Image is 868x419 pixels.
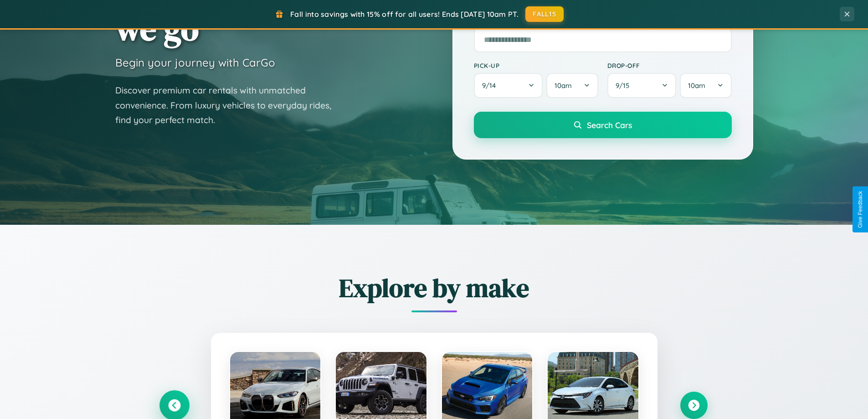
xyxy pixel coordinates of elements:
h2: Explore by make [161,270,708,305]
h3: Begin your journey with CarGo [115,56,275,69]
span: Fall into savings with 15% off for all users! Ends [DATE] 10am PT. [290,10,519,19]
button: Search Cars [474,112,732,138]
label: Drop-off [607,62,732,69]
span: 9 / 15 [616,81,634,90]
button: 10am [680,73,731,98]
label: Pick-up [474,62,598,69]
button: 10am [546,73,598,98]
span: 9 / 14 [482,81,500,90]
p: Discover premium car rentals with unmatched convenience. From luxury vehicles to everyday rides, ... [115,83,343,128]
button: FALL15 [525,6,564,22]
button: 9/15 [607,73,677,98]
span: 10am [688,81,705,90]
span: 10am [555,81,572,90]
span: Search Cars [587,120,632,130]
button: 9/14 [474,73,543,98]
div: Give Feedback [857,191,863,228]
